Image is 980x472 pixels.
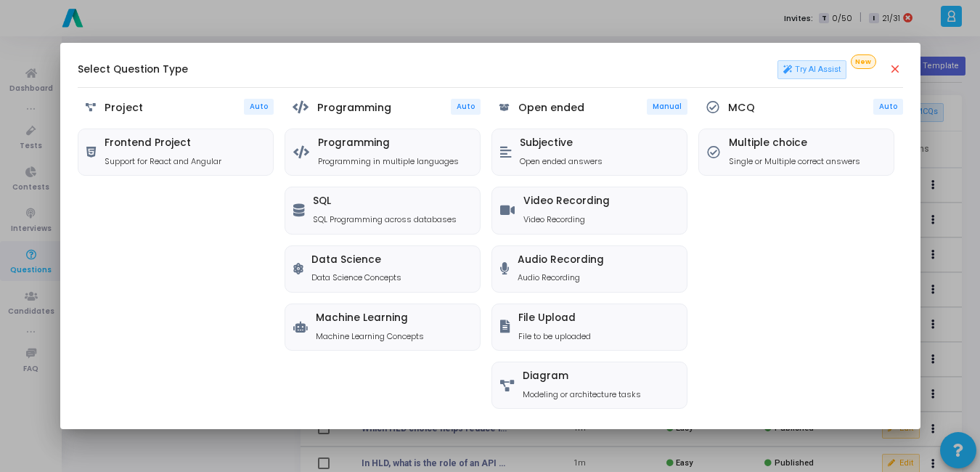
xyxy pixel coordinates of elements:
[105,137,221,150] h5: Frontend Project
[518,330,591,343] p: File to be uploaded
[518,312,591,325] h5: File Upload
[313,195,457,208] h5: SQL
[518,102,584,114] h5: Open ended
[518,272,604,284] p: Audio Recording
[316,330,424,343] p: Machine Learning Concepts
[653,102,682,111] span: Manual
[105,102,143,114] h5: Project
[105,155,221,168] p: Support for React and Angular
[523,195,610,208] h5: Video Recording
[520,155,603,168] p: Open ended answers
[518,254,604,266] h5: Audio Recording
[879,102,897,111] span: Auto
[311,272,401,284] p: Data Science Concepts
[520,137,603,150] h5: Subjective
[317,102,391,114] h5: Programming
[457,102,475,111] span: Auto
[889,62,903,77] mat-icon: close
[313,213,457,226] p: SQL Programming across databases
[523,388,641,401] p: Modeling or architecture tasks
[316,312,424,325] h5: Machine Learning
[523,370,641,383] h5: Diagram
[728,102,755,114] h5: MCQ
[851,54,876,70] span: New
[729,137,860,150] h5: Multiple choice
[523,213,610,226] p: Video Recording
[729,155,860,168] p: Single or Multiple correct answers
[250,102,268,111] span: Auto
[318,155,459,168] p: Programming in multiple languages
[777,60,847,79] a: Try AI Assist
[78,64,188,76] h5: Select Question Type
[318,137,459,150] h5: Programming
[311,254,401,266] h5: Data Science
